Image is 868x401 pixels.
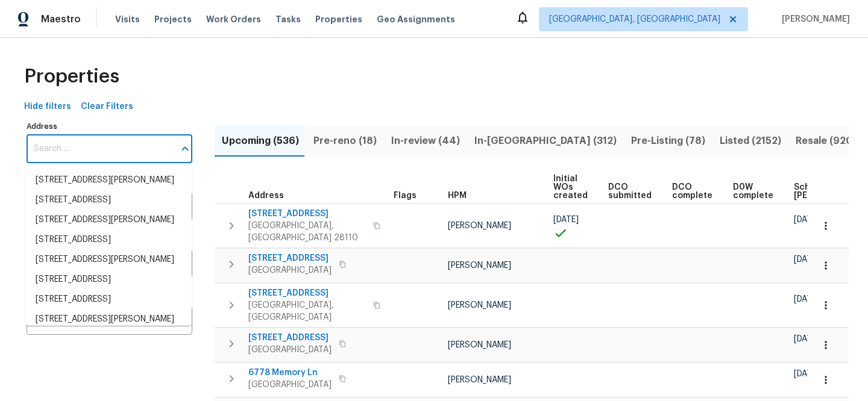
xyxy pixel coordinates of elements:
[177,140,193,157] button: Close
[248,332,332,344] span: [STREET_ADDRESS]
[733,183,773,200] span: D0W complete
[26,250,192,270] li: [STREET_ADDRESS][PERSON_NAME]
[26,170,192,190] li: [STREET_ADDRESS][PERSON_NAME]
[154,13,192,25] span: Projects
[26,309,192,342] li: [STREET_ADDRESS][PERSON_NAME][PERSON_NAME]
[27,135,174,163] input: Search ...
[377,13,455,25] span: Geo Assignments
[553,216,579,224] span: [DATE]
[26,290,192,309] li: [STREET_ADDRESS]
[794,370,819,378] span: [DATE]
[248,220,366,244] span: [GEOGRAPHIC_DATA], [GEOGRAPHIC_DATA] 28110
[391,132,460,149] span: In-review (44)
[553,175,588,200] span: Initial WOs created
[672,183,712,200] span: DCO complete
[24,99,71,114] span: Hide filters
[248,208,366,220] span: [STREET_ADDRESS]
[26,230,192,250] li: [STREET_ADDRESS]
[76,96,138,118] button: Clear Filters
[794,216,819,224] span: [DATE]
[26,190,192,210] li: [STREET_ADDRESS]
[248,252,332,264] span: [STREET_ADDRESS]
[448,341,511,349] span: [PERSON_NAME]
[248,344,332,356] span: [GEOGRAPHIC_DATA]
[315,13,362,25] span: Properties
[796,132,857,149] span: Resale (920)
[549,13,720,25] span: [GEOGRAPHIC_DATA], [GEOGRAPHIC_DATA]
[608,183,652,200] span: DCO submitted
[794,295,819,303] span: [DATE]
[448,301,511,309] span: [PERSON_NAME]
[81,99,133,114] span: Clear Filters
[777,13,850,25] span: [PERSON_NAME]
[275,15,301,23] span: Tasks
[448,376,511,384] span: [PERSON_NAME]
[248,367,332,379] span: 6778 Memory Ln
[394,191,417,200] span: Flags
[720,132,781,149] span: Listed (2152)
[448,191,467,200] span: HPM
[248,299,366,323] span: [GEOGRAPHIC_DATA], [GEOGRAPHIC_DATA]
[27,123,192,130] label: Address
[248,191,284,200] span: Address
[794,255,819,264] span: [DATE]
[248,379,332,391] span: [GEOGRAPHIC_DATA]
[19,96,76,118] button: Hide filters
[26,210,192,230] li: [STREET_ADDRESS][PERSON_NAME]
[115,13,140,25] span: Visits
[222,132,299,149] span: Upcoming (536)
[206,13,261,25] span: Work Orders
[248,287,366,299] span: [STREET_ADDRESS]
[448,261,511,270] span: [PERSON_NAME]
[794,183,862,200] span: Scheduled [PERSON_NAME]
[794,335,819,343] span: [DATE]
[248,264,332,276] span: [GEOGRAPHIC_DATA]
[448,222,511,230] span: [PERSON_NAME]
[631,132,705,149] span: Pre-Listing (78)
[313,132,377,149] span: Pre-reno (18)
[24,70,119,82] span: Properties
[26,270,192,290] li: [STREET_ADDRESS]
[41,13,81,25] span: Maestro
[474,132,617,149] span: In-[GEOGRAPHIC_DATA] (312)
